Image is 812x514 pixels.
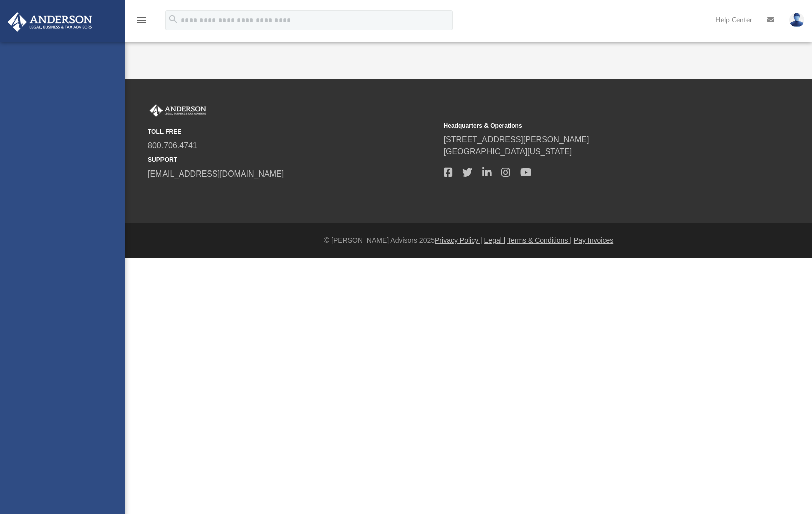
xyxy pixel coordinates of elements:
[789,13,804,27] img: User Pic
[148,169,284,178] a: [EMAIL_ADDRESS][DOMAIN_NAME]
[574,236,613,244] a: Pay Invoices
[148,141,197,150] a: 800.706.4741
[168,14,179,25] i: search
[5,12,95,32] img: Anderson Advisors Platinum Portal
[444,135,589,144] a: [STREET_ADDRESS][PERSON_NAME]
[148,127,437,136] small: TOLL FREE
[444,121,733,130] small: Headquarters & Operations
[135,19,147,26] a: menu
[148,104,208,117] img: Anderson Advisors Platinum Portal
[435,236,482,244] a: Privacy Policy |
[484,236,506,244] a: Legal |
[507,236,572,244] a: Terms & Conditions |
[125,235,812,246] div: © [PERSON_NAME] Advisors 2025
[148,155,437,164] small: SUPPORT
[444,147,572,156] a: [GEOGRAPHIC_DATA][US_STATE]
[135,14,147,26] i: menu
